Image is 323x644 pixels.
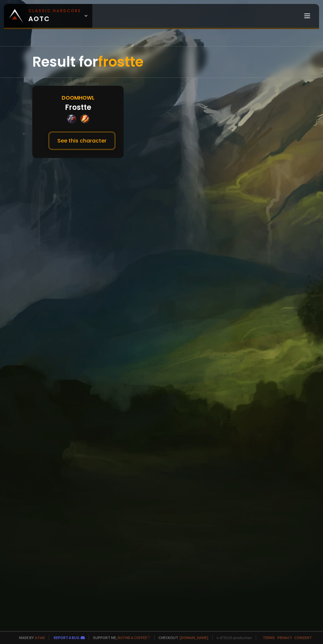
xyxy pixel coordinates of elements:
[48,131,116,150] button: See this character
[294,635,312,640] a: Consent
[15,635,45,640] span: Made by
[154,635,208,640] span: Checkout
[32,47,291,78] div: Result for
[180,635,208,640] a: [DOMAIN_NAME]
[62,94,95,102] div: Doomhowl
[118,635,150,640] a: Buy me a coffee
[28,8,81,14] small: Classic Hardcore
[98,52,143,72] span: frostte
[35,635,45,640] a: a fan
[4,4,92,28] a: Classic HardcoreAOTC
[278,635,292,640] a: Privacy
[54,635,79,640] a: Report a bug
[263,635,275,640] a: Terms
[89,635,150,640] span: Support me,
[65,102,91,113] div: Frostte
[28,8,81,24] span: AOTC
[212,635,252,640] span: v. d752d5 - production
